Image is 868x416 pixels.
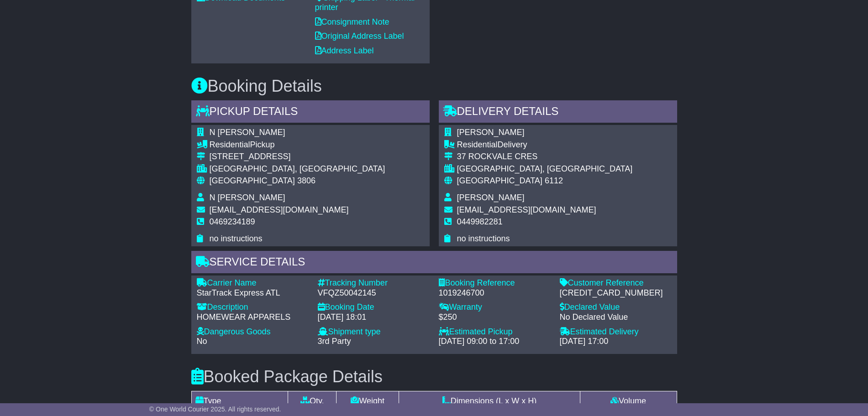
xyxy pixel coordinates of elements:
a: Original Address Label [315,31,404,41]
span: [GEOGRAPHIC_DATA] [210,176,295,185]
div: Booking Reference [439,278,551,288]
div: Delivery Details [439,100,677,125]
span: [EMAIL_ADDRESS][DOMAIN_NAME] [210,205,349,214]
span: Residential [457,140,498,149]
div: No Declared Value [560,312,672,322]
span: [EMAIL_ADDRESS][DOMAIN_NAME] [457,205,596,214]
td: Type [191,391,288,411]
span: 3rd Party [318,337,351,346]
div: Description [197,302,309,312]
div: [CREDIT_CARD_NUMBER] [560,288,672,298]
h3: Booked Package Details [191,368,677,386]
div: HOMEWEAR APPARELS [197,312,309,322]
div: VFQZ50042145 [318,288,430,298]
div: [GEOGRAPHIC_DATA], [GEOGRAPHIC_DATA] [210,164,385,174]
div: Estimated Pickup [439,327,551,337]
span: 0449982281 [457,217,503,226]
span: No [197,337,207,346]
div: Pickup Details [191,100,430,125]
span: Residential [210,140,250,149]
div: Carrier Name [197,278,309,288]
span: 0469234189 [210,217,255,226]
div: Pickup [210,140,385,150]
span: N [PERSON_NAME] [210,193,285,202]
div: [GEOGRAPHIC_DATA], [GEOGRAPHIC_DATA] [457,164,633,174]
span: [PERSON_NAME] [457,128,525,137]
h3: Booking Details [191,77,677,95]
div: Tracking Number [318,278,430,288]
div: [DATE] 09:00 to 17:00 [439,337,551,347]
div: Customer Reference [560,278,672,288]
td: Volume [580,391,677,411]
div: Estimated Delivery [560,327,672,337]
span: N [PERSON_NAME] [210,128,285,137]
span: 6112 [545,176,563,185]
span: [PERSON_NAME] [457,193,525,202]
div: [DATE] 17:00 [560,337,672,347]
td: Dimensions (L x W x H) [399,391,580,411]
span: [GEOGRAPHIC_DATA] [457,176,542,185]
div: Shipment type [318,327,430,337]
div: 37 ROCKVALE CRES [457,152,633,162]
span: no instructions [210,234,263,243]
div: Declared Value [560,302,672,312]
span: © One World Courier 2025. All rights reserved. [149,406,281,413]
td: Weight [337,391,399,411]
a: Consignment Note [315,17,389,26]
div: 1019246700 [439,288,551,298]
a: Address Label [315,46,374,55]
div: Warranty [439,302,551,312]
div: Service Details [191,251,677,276]
td: Qty. [288,391,337,411]
div: [STREET_ADDRESS] [210,152,385,162]
div: StarTrack Express ATL [197,288,309,298]
span: no instructions [457,234,510,243]
span: 3806 [297,176,316,185]
div: $250 [439,312,551,322]
div: Dangerous Goods [197,327,309,337]
div: Booking Date [318,302,430,312]
div: [DATE] 18:01 [318,312,430,322]
div: Delivery [457,140,633,150]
